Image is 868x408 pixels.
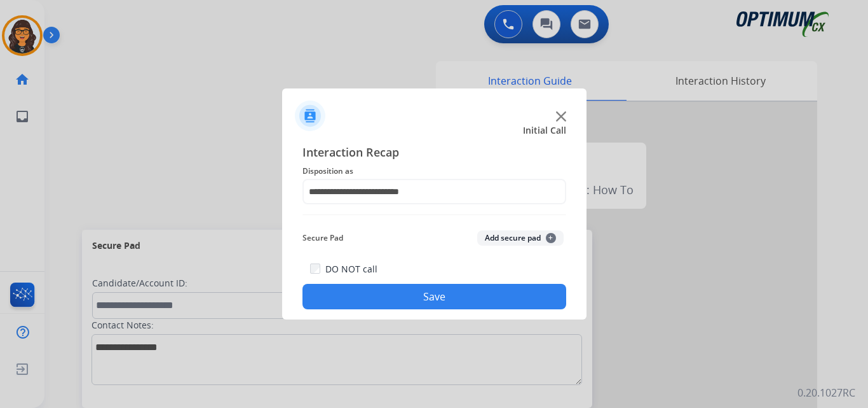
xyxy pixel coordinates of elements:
[325,263,377,276] label: DO NOT call
[295,101,325,131] img: contactIcon
[302,215,566,215] img: contact-recap-line.svg
[302,230,343,246] span: Secure Pad
[477,230,564,246] button: Add secure pad+
[797,385,855,400] p: 0.20.1027RC
[546,233,556,243] span: +
[523,124,566,137] span: Initial Call
[302,284,566,309] button: Save
[302,164,566,179] span: Disposition as
[302,143,566,164] span: Interaction Recap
